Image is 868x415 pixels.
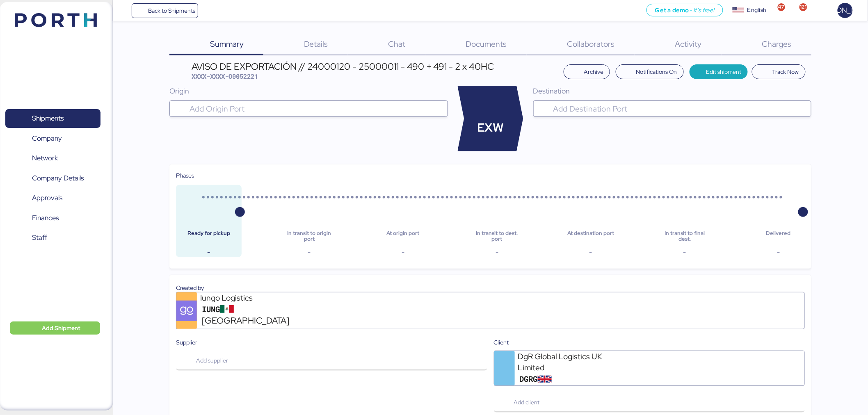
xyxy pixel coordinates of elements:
[183,247,235,257] div: -
[183,230,235,242] div: Ready for pickup
[752,64,806,79] button: Track Now
[772,67,799,77] span: Track Now
[377,230,429,242] div: At origin port
[32,112,64,124] span: Shipments
[202,314,289,327] span: [GEOGRAPHIC_DATA]
[5,169,101,188] a: Company Details
[471,247,523,257] div: -
[5,109,101,128] a: Shipments
[471,230,523,242] div: In transit to dest. port
[176,171,805,180] div: Phases
[466,39,507,49] span: Documents
[5,149,101,168] a: Network
[188,104,444,114] input: Add Origin Port
[176,350,487,371] button: Add supplier
[132,3,199,18] a: Back to Shipments
[10,322,100,335] button: Add Shipment
[196,356,228,365] span: Add supplier
[564,64,610,79] button: Archive
[658,247,711,257] div: -
[32,132,62,144] span: Company
[584,67,603,77] span: Archive
[192,62,494,71] div: AVISO DE EXPORTACIÓN // 24000120 - 25000011 - 490 + 491 - 2 x 40HC
[551,104,807,114] input: Add Destination Port
[752,230,805,242] div: Delivered
[675,39,702,49] span: Activity
[176,283,805,292] div: Created by
[5,228,101,247] a: Staff
[752,247,805,257] div: -
[514,397,540,407] span: Add client
[42,323,80,333] span: Add Shipment
[118,4,132,18] button: Menu
[377,247,429,257] div: -
[616,64,684,79] button: Notifications On
[32,212,59,224] span: Finances
[567,39,615,49] span: Collaborators
[192,72,258,80] span: XXXX-XXXX-O0052221
[477,119,504,137] span: EXW
[658,230,711,242] div: In transit to final dest.
[388,39,406,49] span: Chat
[533,86,811,96] div: Destination
[762,39,792,49] span: Charges
[283,247,336,257] div: -
[148,6,195,16] span: Back to Shipments
[636,67,677,77] span: Notifications On
[5,189,101,207] a: Approvals
[494,392,805,413] button: Add client
[5,129,101,148] a: Company
[32,192,62,204] span: Approvals
[518,351,617,374] div: DgR Global Logistics UK Limited
[706,67,741,77] span: Edit shipment
[32,172,84,184] span: Company Details
[32,152,58,164] span: Network
[564,247,617,257] div: -
[5,209,101,228] a: Finances
[32,232,47,244] span: Staff
[169,86,448,96] div: Origin
[304,39,328,49] span: Details
[210,39,244,49] span: Summary
[690,64,748,79] button: Edit shipment
[283,230,336,242] div: In transit to origin port
[747,6,766,14] div: English
[564,230,617,242] div: At destination port
[200,292,299,303] div: Iungo Logistics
